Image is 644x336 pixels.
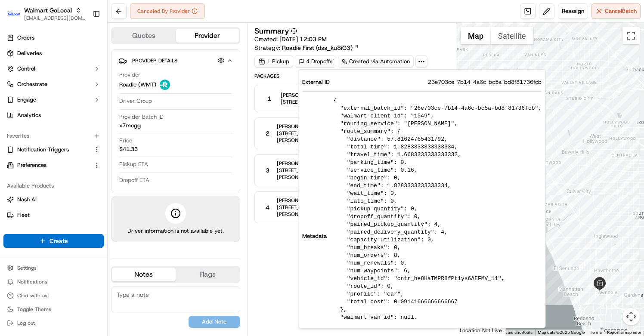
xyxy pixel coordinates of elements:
span: Notifications [17,278,47,285]
span: Cancel Batch [605,7,637,15]
button: Map camera controls [622,308,640,325]
button: Create [3,234,104,248]
span: Analytics [17,111,41,119]
div: Location Not Live [456,325,506,336]
span: Deliveries [17,49,42,57]
a: 📗Knowledge Base [5,121,69,137]
span: Walmart GoLocal [24,6,72,15]
span: Orders [17,34,34,42]
input: Got a question? Start typing here... [22,55,155,65]
span: Chat with us! [17,292,49,299]
span: Fleet [17,211,30,219]
div: 1 Pickup [254,55,293,68]
span: Provider [119,71,140,79]
a: Deliveries [3,46,104,60]
span: 2 [266,129,269,138]
span: Orchestrate [17,80,47,88]
a: Nash AI [7,196,100,203]
span: [STREET_ADDRESS][PERSON_NAME] [277,167,344,181]
button: Fleet [3,208,104,222]
span: $41.33 [119,145,138,153]
a: Roadie First (dss_ku8iG3) [282,43,359,52]
span: 1 [267,94,271,103]
a: 💻API Documentation [69,121,142,137]
span: Engage [17,96,36,104]
a: Fleet [7,211,100,219]
span: Driver information is not available yet. [127,227,224,235]
button: Keyboard shortcuts [495,330,533,336]
div: Strategy: [254,43,359,52]
button: Show satellite imagery [491,27,533,44]
button: Chat with us! [3,290,104,302]
div: 1 [542,142,553,153]
button: Toggle fullscreen view [622,27,640,44]
span: Provider Details [132,57,177,64]
button: Preferences [3,158,104,172]
span: 26e703ce-7b14-4a6c-bc5a-bd8f81736fcb [428,78,542,86]
span: Knowledge Base [17,125,66,133]
span: [STREET_ADDRESS][PERSON_NAME] [277,204,344,218]
button: Log out [3,317,104,329]
button: Reassign [558,3,588,19]
button: Canceled By Provider [130,3,205,19]
div: Favorites [3,129,104,143]
a: Notification Triggers [7,146,90,154]
span: Provider Batch ID [119,113,164,121]
a: Terms (opens in new tab) [590,330,602,335]
button: Start new chat [146,85,157,95]
div: We're available if you need us! [29,91,109,98]
span: Log out [17,320,35,327]
span: 3 [266,166,269,175]
p: Welcome 👋 [9,34,157,48]
span: Packages [254,73,449,80]
span: Preferences [17,161,46,169]
div: 4 [495,63,506,74]
button: [EMAIL_ADDRESS][DOMAIN_NAME] [24,15,86,22]
button: Provider [176,29,239,43]
div: 📗 [9,126,15,133]
span: Price [119,137,132,145]
span: Pylon [86,146,104,152]
button: Notifications [3,276,104,288]
button: Walmart GoLocalWalmart GoLocal[EMAIL_ADDRESS][DOMAIN_NAME] [3,3,89,24]
span: Promise [17,227,37,234]
a: Powered byPylon [61,145,104,152]
span: [PERSON_NAME] [277,123,344,130]
button: Notification Triggers [3,143,104,157]
span: API Documentation [81,125,138,133]
button: Toggle Theme [3,303,104,315]
img: Walmart GoLocal [7,7,21,21]
span: Nash AI [17,196,37,203]
a: Created via Automation [338,55,414,68]
button: Quotes [112,29,176,43]
span: Control [17,65,35,73]
span: [PERSON_NAME] [277,197,344,204]
button: Flags [176,268,239,281]
a: Analytics [3,108,104,122]
span: Metadata [302,232,327,240]
span: Created: [254,35,327,43]
span: Reassign [562,7,584,15]
button: Notes [112,268,176,281]
button: Provider Details [118,53,233,68]
img: 1736555255976-a54dd68f-1ca7-489b-9aae-adbdc363a1c4 [9,82,24,98]
span: Notification Triggers [17,146,69,154]
span: [DATE] 12:03 PM [279,35,327,43]
span: Driver Group [119,97,152,105]
span: [PERSON_NAME] [277,160,344,167]
span: [STREET_ADDRESS] [281,99,328,105]
a: Preferences [7,161,90,169]
span: Dropoff ETA [119,176,149,184]
span: Create [50,237,68,245]
div: Available Products [3,179,104,193]
div: 4 Dropoffs [295,55,336,68]
span: x7mcgg [119,122,141,129]
img: roadie-logo-v2.jpg [160,80,170,90]
a: Promise [7,227,100,234]
button: Orchestrate [3,77,104,91]
a: Orders [3,31,104,45]
span: [STREET_ADDRESS][PERSON_NAME] [277,130,344,144]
